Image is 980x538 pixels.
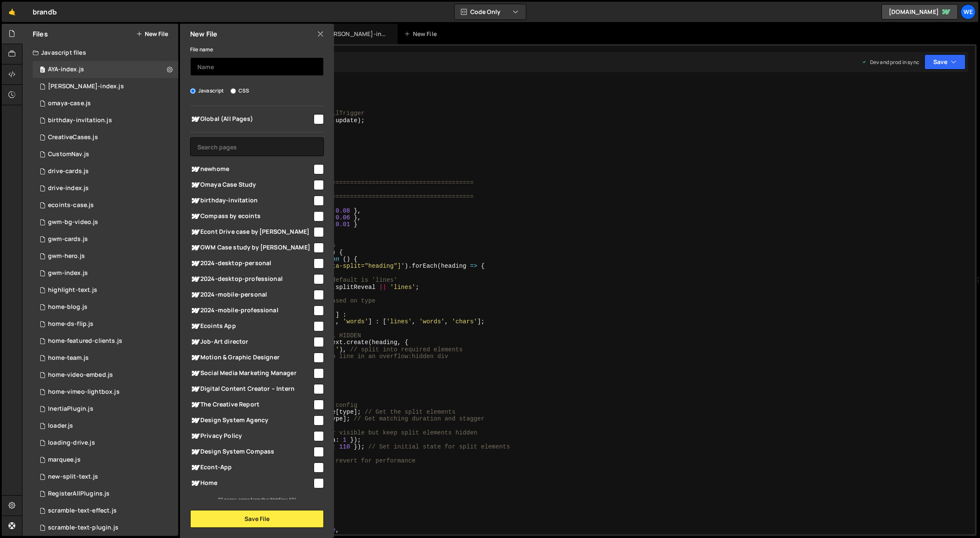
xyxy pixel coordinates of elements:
span: Job-Art director [190,337,312,347]
div: gwm-bg-video.js [48,219,98,226]
div: New File [404,30,440,38]
span: GWM Case study by [PERSON_NAME] [190,243,312,253]
div: CustomNav.js [48,151,89,158]
div: home-video-embed.js [48,371,113,379]
div: loading-drive.js [48,439,95,447]
span: The Creative Report [190,400,312,410]
div: 12095/39583.js [33,282,178,299]
div: 12095/34818.js [33,265,178,282]
input: Javascript [190,88,196,94]
div: 12095/39580.js [33,468,178,485]
div: Javascript files [22,44,178,61]
span: Global (All Pages) [190,114,312,124]
div: ecoints-case.js [48,202,94,209]
a: We [960,4,976,20]
div: InertiaPlugin.js [48,405,93,413]
div: 12095/33534.js [33,214,178,231]
div: scramble-text-effect.js [48,507,117,515]
span: 2024-desktop-personal [190,258,312,269]
button: New File [136,31,168,37]
span: Ecoints App [190,321,312,331]
input: CSS [230,88,236,94]
div: 12095/37931.js [33,519,178,536]
span: Digital Content Creator – Intern [190,384,312,394]
div: CreativeCases.js [48,134,98,141]
div: [PERSON_NAME]-index.js [48,83,124,90]
div: 12095/38008.js [33,384,178,401]
span: Omaya Case Study [190,180,312,190]
label: File name [190,45,213,54]
div: 12095/38421.js [33,333,178,350]
div: 12095/39251.js [33,350,178,367]
div: RegisterAllPlugins.js [48,490,110,498]
div: brandЪ [33,7,57,17]
div: 12095/37997.js [33,316,178,333]
div: home-ds-flip.js [48,320,93,328]
div: 12095/46624.js [33,78,178,95]
span: Econt-App [190,462,312,473]
span: 2024-mobile-professional [190,305,312,316]
input: Search pages [190,137,324,156]
div: home-team.js [48,354,89,362]
small: 22 pages come from the Webflow API [218,496,296,502]
div: gwm-cards.js [48,235,88,243]
label: Javascript [190,87,224,95]
span: Home [190,478,312,488]
div: marquee.js [48,456,81,464]
div: 12095/39566.js [33,197,178,214]
div: 12095/35237.js [33,180,178,197]
button: Save [924,54,966,70]
div: 12095/46698.js [33,61,178,78]
div: omaya-case.js [48,100,91,107]
div: 12095/35235.js [33,163,178,180]
div: gwm-hero.js [48,252,85,260]
span: 2024-mobile-personal [190,290,312,300]
span: Econt Drive case by [PERSON_NAME] [190,227,312,237]
div: drive-index.js [48,185,89,192]
div: scramble-text-plugin.js [48,524,118,532]
h2: Files [33,29,48,39]
div: new-split-text.js [48,473,98,481]
div: 12095/40244.js [33,299,178,316]
span: Design System Compass [190,447,312,457]
a: 🤙 [2,2,22,22]
div: 12095/31221.js [33,485,178,502]
span: Motion & Graphic Designer [190,353,312,363]
div: home-featured-clients.js [48,337,122,345]
div: 12095/34673.js [33,231,178,248]
div: 12095/29478.js [33,451,178,468]
label: CSS [230,87,249,95]
div: highlight-text.js [48,286,97,294]
div: birthday-invitation.js [48,117,112,124]
div: 12095/31261.js [33,146,178,163]
div: 12095/29427.js [33,367,178,384]
div: [PERSON_NAME]-index.js [324,30,388,38]
div: home-blog.js [48,303,87,311]
span: 2024-desktop-professional [190,274,312,284]
span: 0 [40,67,45,74]
span: Design System Agency [190,415,312,426]
div: 12095/29323.js [33,401,178,418]
div: 12095/46212.js [33,112,178,129]
div: home-vimeo-lightbox.js [48,388,120,396]
div: 12095/46345.js [33,95,178,112]
div: 12095/37932.js [33,502,178,519]
input: Name [190,57,324,76]
span: newhome [190,164,312,174]
span: birthday-invitation [190,196,312,206]
h2: New File [190,29,217,39]
button: Code Only [455,4,526,20]
div: loader.js [48,422,73,430]
div: 12095/31445.js [33,129,178,146]
div: AYA-index.js [48,66,84,73]
div: Dev and prod in sync [862,59,919,66]
div: 12095/34889.js [33,248,178,265]
span: Social Media Marketing Manager [190,368,312,378]
div: 12095/36196.js [33,434,178,451]
div: drive-cards.js [48,168,89,175]
div: 12095/31005.js [33,418,178,434]
div: gwm-index.js [48,269,88,277]
span: Privacy Policy [190,431,312,441]
button: Save File [190,510,324,528]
